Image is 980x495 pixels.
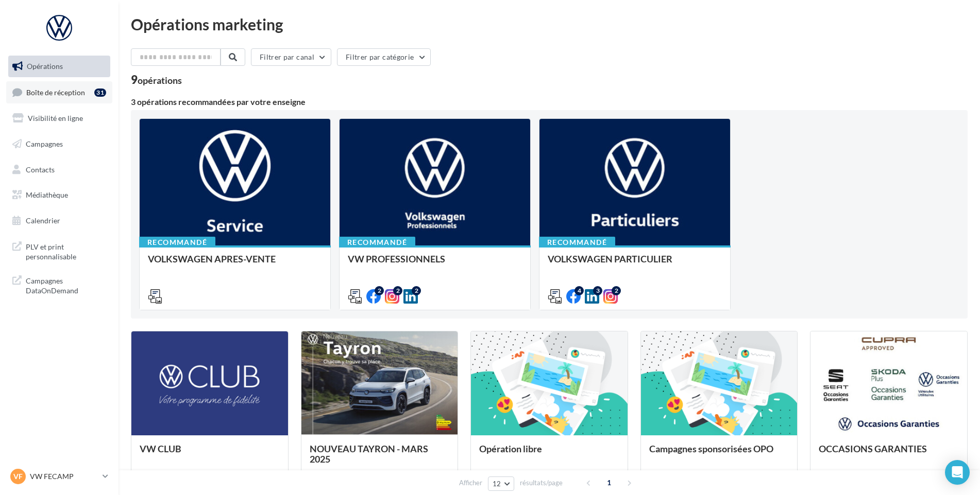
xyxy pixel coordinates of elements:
span: NOUVEAU TAYRON - MARS 2025 [310,443,428,465]
div: 2 [393,286,402,295]
span: Contacts [26,165,55,173]
span: Médiathèque [26,190,68,199]
a: Campagnes DataOnDemand [6,270,112,300]
span: VW CLUB [140,443,181,454]
button: 12 [488,476,514,491]
a: Campagnes [6,133,112,155]
span: PLV et print personnalisable [26,240,106,262]
div: 9 [131,74,182,85]
span: VOLKSWAGEN APRES-VENTE [148,253,276,264]
span: Campagnes DataOnDemand [26,274,106,296]
div: 3 [593,286,602,295]
span: VF [13,471,23,482]
a: Contacts [6,159,112,181]
div: Recommandé [339,237,415,248]
div: 3 opérations recommandées par votre enseigne [131,98,968,106]
div: Open Intercom Messenger [945,460,970,485]
div: 2 [612,286,621,295]
a: Boîte de réception31 [6,81,112,103]
span: Visibilité en ligne [28,114,83,122]
span: OCCASIONS GARANTIES [819,443,927,454]
span: Boîte de réception [26,87,85,96]
span: Opérations [27,62,63,70]
span: 1 [601,474,617,491]
a: VF VW FECAMP [8,467,110,486]
span: résultats/page [520,478,563,488]
div: Recommandé [139,237,215,248]
span: Campagnes [26,139,63,148]
a: PLV et print personnalisable [6,236,112,266]
a: Opérations [6,56,112,77]
span: Opération libre [479,443,542,454]
div: Opérations marketing [131,16,968,32]
span: Campagnes sponsorisées OPO [649,443,773,454]
a: Calendrier [6,210,112,232]
div: opérations [138,76,182,85]
span: Calendrier [26,216,60,225]
button: Filtrer par canal [251,48,331,66]
div: 4 [575,286,584,295]
span: Afficher [459,478,482,488]
p: VW FECAMP [30,471,98,482]
span: 12 [493,480,501,488]
a: Visibilité en ligne [6,108,112,129]
div: Recommandé [539,237,615,248]
button: Filtrer par catégorie [337,48,431,66]
div: 2 [412,286,421,295]
div: 2 [375,286,384,295]
span: VOLKSWAGEN PARTICULIER [548,253,672,264]
div: 31 [94,89,106,97]
span: VW PROFESSIONNELS [348,253,445,264]
a: Médiathèque [6,184,112,206]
